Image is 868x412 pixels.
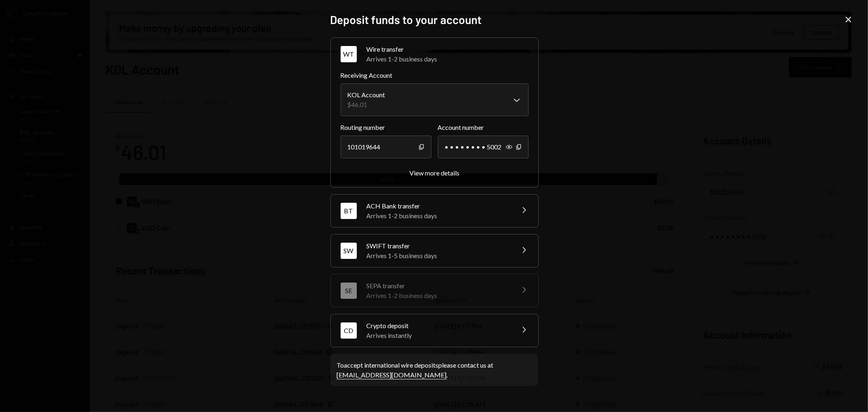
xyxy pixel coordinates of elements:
[341,70,529,80] label: Receiving Account
[409,169,459,177] div: View more details
[331,274,538,307] button: SESEPA transferArrives 1-2 business days
[330,12,538,28] h2: Deposit funds to your account
[409,169,459,178] button: View more details
[367,251,509,261] div: Arrives 1-5 business days
[341,83,529,116] button: Receiving Account
[341,70,529,178] div: WTWire transferArrives 1-2 business days
[367,54,529,64] div: Arrives 1-2 business days
[341,243,357,259] div: SW
[438,136,529,158] div: • • • • • • • • 5002
[341,283,357,299] div: SE
[367,241,509,251] div: SWIFT transfer
[438,123,529,132] label: Account number
[341,322,357,339] div: CD
[341,46,357,62] div: WT
[331,38,538,70] button: WTWire transferArrives 1-2 business days
[367,281,509,291] div: SEPA transfer
[331,195,538,227] button: BTACH Bank transferArrives 1-2 business days
[367,211,509,221] div: Arrives 1-2 business days
[331,314,538,347] button: CDCrypto depositArrives instantly
[337,371,447,379] a: [EMAIL_ADDRESS][DOMAIN_NAME]
[367,201,509,211] div: ACH Bank transfer
[337,360,531,380] div: To accept international wire deposits please contact us at .
[331,234,538,267] button: SWSWIFT transferArrives 1-5 business days
[341,123,431,132] label: Routing number
[341,136,431,158] div: 101019644
[367,321,509,331] div: Crypto deposit
[341,203,357,219] div: BT
[367,44,529,54] div: Wire transfer
[367,331,509,340] div: Arrives instantly
[367,291,509,300] div: Arrives 1-2 business days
